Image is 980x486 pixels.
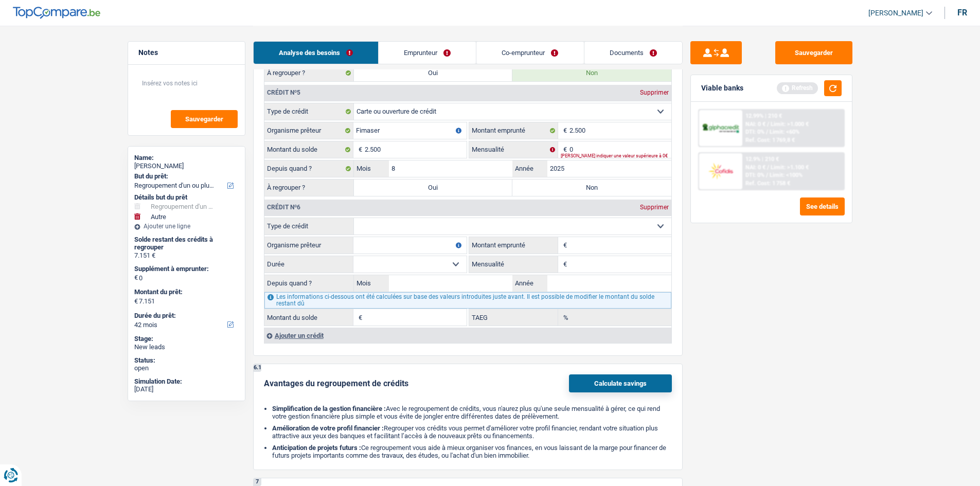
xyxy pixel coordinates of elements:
label: Année [512,160,547,177]
label: Depuis quand ? [264,275,354,292]
span: / [766,172,768,178]
div: Stage: [134,335,239,343]
div: Name: [134,154,239,162]
div: Refresh [777,82,818,94]
b: Anticipation de projets futurs : [272,444,361,452]
a: [PERSON_NAME] [860,5,932,22]
img: TopCompare Logo [13,7,100,19]
span: / [767,164,769,171]
label: À regrouper ? [264,179,354,196]
label: But du prêt: [134,172,237,181]
div: [DATE] [134,385,239,393]
label: Oui [354,65,513,81]
span: € [558,122,569,139]
li: Avec le regroupement de crédits, vous n'aurez plus qu'une seule mensualité à gérer, ce qui rend v... [272,405,672,420]
span: Limit: >1.100 € [771,164,809,171]
div: Status: [134,356,239,365]
span: € [558,256,569,273]
a: Co-emprunteur [476,42,583,64]
li: Regrouper vos crédits vous permet d'améliorer votre profil financier, rendant votre situation plu... [272,424,672,440]
input: MM [389,275,513,292]
b: Amélioration de votre profil financier : [272,424,384,432]
a: Analyse des besoins [254,42,378,64]
label: Organisme prêteur [264,122,353,139]
span: DTI: 0% [745,172,764,178]
div: New leads [134,343,239,351]
label: Mois [354,275,389,292]
div: Ref. Cost: 1 758 € [745,180,790,187]
span: € [353,309,365,326]
span: € [353,141,365,158]
div: Ajouter une ligne [134,223,239,230]
label: Mensualité [469,256,558,273]
span: Sauvegarder [185,116,223,122]
div: Crédit nº6 [264,204,303,210]
label: À regrouper ? [264,65,354,81]
label: Année [512,275,547,292]
span: [PERSON_NAME] [868,9,923,17]
div: Solde restant des crédits à regrouper [134,236,239,251]
li: Ce regroupement vous aide à mieux organiser vos finances, en vous laissant de la marge pour finan... [272,444,672,459]
span: / [767,121,769,128]
label: Non [512,65,671,81]
span: € [558,237,569,254]
label: Mois [354,160,389,177]
div: Détails but du prêt [134,193,239,202]
label: Type de crédit [264,103,354,120]
h5: Notes [138,48,235,57]
span: Limit: >1.000 € [771,121,809,128]
div: Ref. Cost: 1 769,8 € [745,137,795,143]
img: AlphaCredit [702,122,740,134]
label: Montant du prêt: [134,288,237,296]
input: MM [389,160,513,177]
div: Avantages du regroupement de crédits [264,379,408,388]
button: Sauvegarder [171,110,238,128]
span: € [134,274,138,282]
label: Mensualité [469,141,558,158]
div: Les informations ci-dessous ont été calculées sur base des valeurs introduites juste avant. Il es... [264,292,671,309]
label: Supplément à emprunter: [134,265,237,273]
button: Calculate savings [569,374,672,392]
div: 12.9% | 210 € [745,156,779,163]
span: Limit: <100% [770,172,803,178]
span: € [134,297,138,305]
div: Viable banks [701,84,743,93]
input: AAAA [547,160,671,177]
label: Non [512,179,671,196]
span: DTI: 0% [745,129,764,135]
b: Simplification de la gestion financière : [272,405,386,412]
label: Montant du solde [264,309,353,326]
div: [PERSON_NAME] [134,162,239,170]
a: Documents [584,42,682,64]
span: NAI: 0 € [745,121,765,128]
div: fr [957,8,967,17]
input: AAAA [547,275,671,292]
div: 7 [254,478,261,486]
span: / [766,129,768,135]
div: Supprimer [637,204,671,210]
label: Durée [264,256,353,273]
button: Sauvegarder [775,41,852,64]
label: Organisme prêteur [264,237,353,254]
div: [PERSON_NAME] indiquer une valeur supérieure à 0€ [561,154,671,158]
label: Type de crédit [264,218,354,235]
label: Montant emprunté [469,237,558,254]
span: NAI: 0 € [745,164,765,171]
div: 7.151 € [134,251,239,260]
label: Depuis quand ? [264,160,354,177]
label: Montant du solde [264,141,353,158]
div: Simulation Date: [134,377,239,386]
div: Ajouter un crédit [264,328,671,343]
label: Montant emprunté [469,122,558,139]
img: Cofidis [702,161,740,181]
a: Emprunteur [379,42,476,64]
label: Oui [354,179,513,196]
label: TAEG [469,309,558,326]
span: % [558,309,571,326]
div: open [134,364,239,372]
div: Crédit nº5 [264,89,303,96]
div: 12.99% | 210 € [745,113,782,119]
button: See details [800,197,845,215]
span: € [558,141,569,158]
label: Durée du prêt: [134,312,237,320]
